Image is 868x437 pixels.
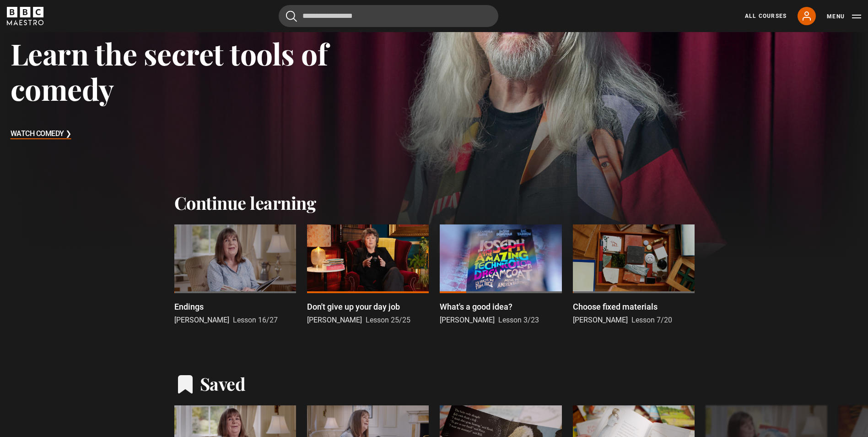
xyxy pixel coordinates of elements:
p: Endings [174,300,204,313]
h3: Learn the secret tools of comedy [11,36,347,107]
span: Lesson 7/20 [631,316,672,324]
a: Endings [PERSON_NAME] Lesson 16/27 [174,224,296,326]
p: What's a good idea? [440,300,512,313]
button: Submit the search query [286,11,297,22]
span: [PERSON_NAME] [174,316,229,324]
span: [PERSON_NAME] [307,316,362,324]
p: Choose fixed materials [573,300,658,313]
span: Lesson 25/25 [366,316,410,324]
span: [PERSON_NAME] [440,316,495,324]
a: Don't give up your day job [PERSON_NAME] Lesson 25/25 [307,224,429,326]
a: Choose fixed materials [PERSON_NAME] Lesson 7/20 [573,224,695,326]
h2: Saved [200,373,246,394]
span: [PERSON_NAME] [573,316,628,324]
h3: Watch Comedy ❯ [11,127,71,141]
h2: Continue learning [174,192,694,213]
a: What's a good idea? [PERSON_NAME] Lesson 3/23 [440,224,561,326]
span: Lesson 3/23 [498,316,539,324]
p: Don't give up your day job [307,300,400,313]
svg: BBC Maestro [7,7,43,25]
button: Toggle navigation [827,12,861,21]
a: All Courses [745,12,787,20]
span: Lesson 16/27 [233,316,278,324]
input: Search [279,5,498,27]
